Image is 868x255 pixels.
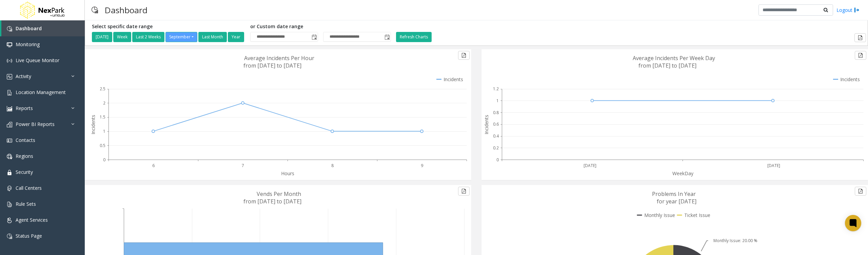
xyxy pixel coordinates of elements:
[16,41,40,48] span: Monitoring
[16,25,42,32] span: Dashboard
[7,42,12,48] img: 'icon'
[458,187,470,196] button: Export to pdf
[854,33,866,42] button: Export to pdf
[152,163,155,168] text: 6
[90,115,96,134] text: Incidents
[16,169,33,175] span: Security
[113,32,131,42] button: Week
[92,24,245,30] h5: Select specific date range
[483,115,490,134] text: Incidents
[421,163,423,168] text: 9
[242,163,244,168] text: 7
[103,157,105,163] text: 0
[16,57,59,63] span: Live Queue Monitor
[243,62,301,69] text: from [DATE] to [DATE]
[103,128,105,134] text: 1
[92,32,112,42] button: [DATE]
[458,51,470,60] button: Export to pdf
[7,202,12,207] img: 'icon'
[244,54,314,62] text: Average Incidents Per Hour
[7,106,12,111] img: 'icon'
[7,186,12,191] img: 'icon'
[198,32,227,42] button: Last Month
[493,133,499,139] text: 0.4
[493,121,499,127] text: 0.6
[713,238,757,243] text: Monthly Issue: 20.00 %
[7,218,12,223] img: 'icon'
[657,198,696,205] text: for year [DATE]
[7,170,12,175] img: 'icon'
[16,201,36,207] span: Rule Sets
[854,6,860,14] img: logout
[16,233,42,239] span: Status Page
[257,190,301,198] text: Vends Per Month
[855,187,866,196] button: Export to pdf
[855,51,866,60] button: Export to pdf
[496,98,499,104] text: 1
[100,143,105,148] text: 0.5
[7,154,12,159] img: 'icon'
[281,170,294,177] text: Hours
[7,90,12,95] img: 'icon'
[132,32,164,42] button: Last 2 Weeks
[7,122,12,127] img: 'icon'
[228,32,244,42] button: Year
[836,6,860,14] a: Logout
[7,138,12,143] img: 'icon'
[16,89,66,95] span: Location Management
[7,58,12,63] img: 'icon'
[652,190,696,198] text: Problems In Year
[101,2,151,18] h3: Dashboard
[16,185,42,191] span: Call Centers
[493,86,499,92] text: 1.2
[7,74,12,79] img: 'icon'
[767,163,780,168] text: [DATE]
[584,163,596,168] text: [DATE]
[1,20,85,36] a: Dashboard
[7,26,12,32] img: 'icon'
[310,32,318,42] span: Toggle popup
[16,137,35,143] span: Contacts
[16,121,55,127] span: Power BI Reports
[493,145,499,151] text: 0.2
[331,163,334,168] text: 8
[165,32,197,42] button: September
[493,110,499,115] text: 0.8
[7,234,12,239] img: 'icon'
[250,24,391,30] h5: or Custom date range
[103,100,105,106] text: 2
[496,157,499,163] text: 0
[16,105,33,111] span: Reports
[638,62,696,69] text: from [DATE] to [DATE]
[16,217,48,223] span: Agent Services
[92,2,98,18] img: pageIcon
[100,114,105,120] text: 1.5
[243,198,301,205] text: from [DATE] to [DATE]
[633,54,715,62] text: Average Incidents Per Week Day
[383,32,391,42] span: Toggle popup
[672,170,694,177] text: WeekDay
[100,86,105,92] text: 2.5
[16,73,31,79] span: Activity
[396,32,432,42] button: Refresh Charts
[16,153,33,159] span: Regions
